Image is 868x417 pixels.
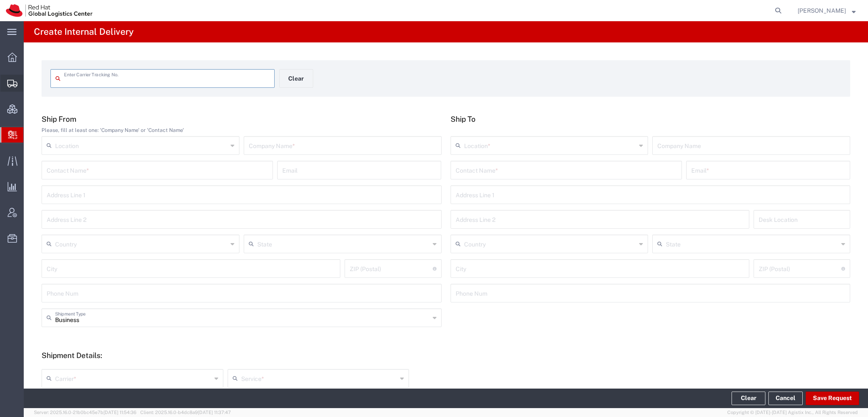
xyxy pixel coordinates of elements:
[42,351,850,360] h5: Shipment Details:
[34,410,136,415] span: Server: 2025.16.0-21b0bc45e7b
[768,392,803,405] a: Cancel
[727,409,858,416] span: Copyright © [DATE]-[DATE] Agistix Inc., All Rights Reserved
[34,21,134,42] h4: Create Internal Delivery
[6,4,92,17] img: logo
[797,6,856,16] button: [PERSON_NAME]
[140,410,231,415] span: Client: 2025.16.0-b4dc8a9
[42,115,442,123] h5: Ship From
[279,69,313,88] button: Clear
[103,410,136,415] span: [DATE] 11:54:36
[798,6,846,15] span: Kirk Newcross
[198,410,231,415] span: [DATE] 11:37:47
[806,392,859,405] button: Save Request
[42,126,442,134] div: Please, fill at least one: 'Company Name' or 'Contact Name'
[732,392,765,405] button: Clear
[451,115,851,123] h5: Ship To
